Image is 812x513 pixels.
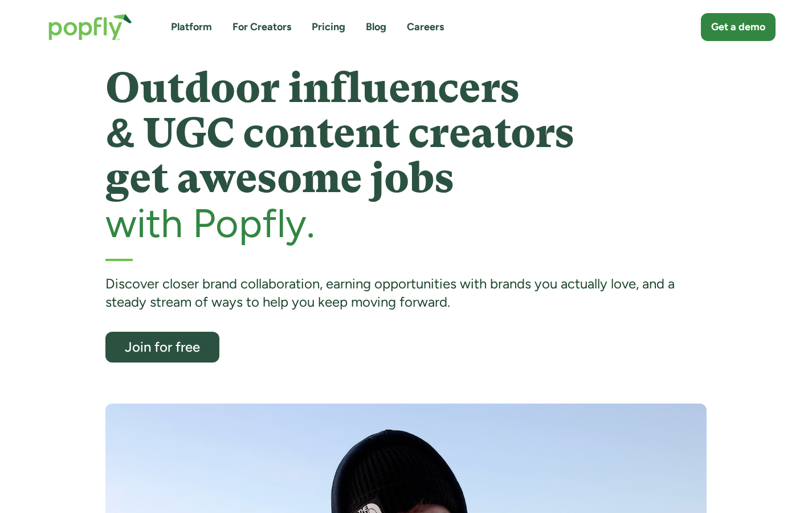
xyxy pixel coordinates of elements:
a: Platform [171,20,212,34]
h2: with Popfly. [105,201,707,245]
a: Careers [407,20,444,34]
a: home [37,2,144,52]
a: Get a demo [701,13,776,41]
a: Join for free [105,332,219,363]
a: For Creators [232,20,291,34]
a: Pricing [312,20,345,34]
div: Get a demo [711,20,765,34]
div: Join for free [116,340,209,354]
h1: Outdoor influencers & UGC content creators get awesome jobs [105,66,707,201]
a: Blog [366,20,386,34]
div: Discover closer brand collaboration, earning opportunities with brands you actually love, and a s... [105,275,707,312]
